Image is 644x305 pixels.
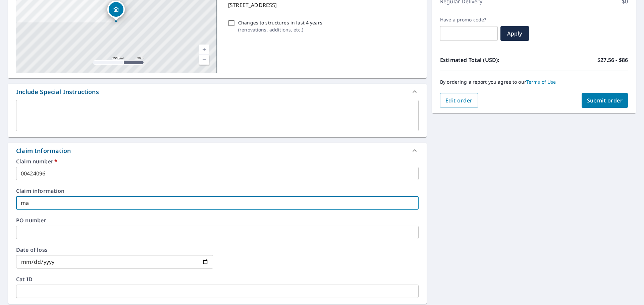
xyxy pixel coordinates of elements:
label: Have a promo code? [440,17,498,23]
button: Edit order [440,93,478,108]
label: Cat ID [16,277,419,282]
span: Submit order [587,97,623,104]
button: Apply [500,26,529,41]
p: $27.56 - $86 [597,56,628,64]
p: By ordering a report you agree to our [440,79,628,85]
span: Edit order [445,97,473,104]
label: Date of loss [16,247,213,252]
a: Current Level 17, Zoom In [199,45,209,55]
p: ( renovations, additions, etc. ) [238,26,322,33]
p: [STREET_ADDRESS] [228,1,416,9]
label: PO number [16,218,419,223]
div: Include Special Instructions [8,84,427,100]
p: Estimated Total (USD): [440,56,534,64]
div: Claim Information [8,143,427,159]
a: Current Level 17, Zoom Out [199,55,209,65]
div: Include Special Instructions [16,87,99,96]
a: Terms of Use [526,79,556,85]
label: Claim number [16,159,419,164]
div: Dropped pin, building 1, Residential property, 13125 Excelsior Blvd Hopkins, MN 55343 [107,1,125,21]
span: Apply [506,30,524,37]
button: Submit order [582,93,628,108]
label: Claim information [16,188,419,194]
p: Changes to structures in last 4 years [238,19,322,26]
div: Claim Information [16,146,71,155]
